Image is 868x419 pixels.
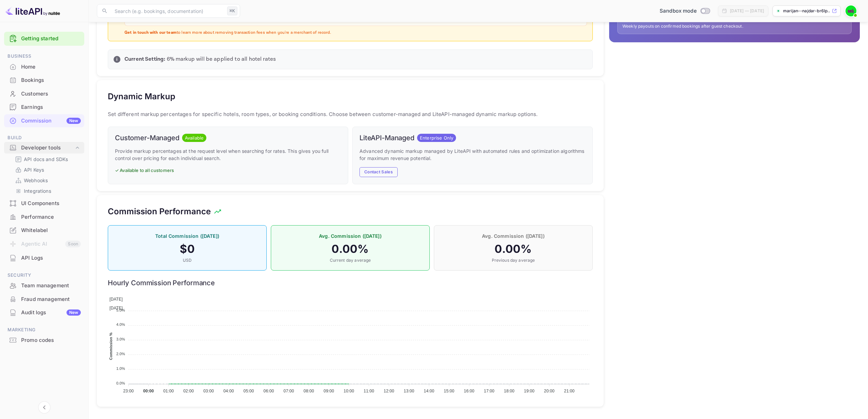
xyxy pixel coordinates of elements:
[24,187,51,194] p: Integrations
[417,135,456,142] span: Enterprise Only
[115,147,341,162] p: Provide markup percentages at the request level when searching for rates. This gives you full con...
[4,114,84,128] div: CommissionNew
[4,101,84,113] a: Earnings
[4,272,84,279] span: Security
[124,30,177,35] strong: Get in touch with our team
[15,156,79,163] a: API docs and SDKs
[283,389,294,393] tspan: 07:00
[12,175,82,185] div: Webhooks
[21,336,81,344] div: Promo codes
[783,8,830,14] p: marijan--najdar-br6lp....
[344,389,354,393] tspan: 10:00
[67,118,81,124] div: New
[38,401,50,414] button: Collapse navigation
[115,134,179,142] h6: Customer-Managed
[464,389,474,393] tspan: 16:00
[15,177,79,184] a: Webhooks
[15,187,79,194] a: Integrations
[544,389,555,393] tspan: 20:00
[108,91,175,102] h5: Dynamic Markup
[21,103,81,111] div: Earnings
[108,206,211,217] h5: Commission Performance
[116,337,125,341] tspan: 3.0%
[21,144,74,152] div: Developer tools
[183,389,194,393] tspan: 02:00
[730,8,764,14] div: [DATE] — [DATE]
[4,197,84,210] div: UI Components
[12,154,82,164] div: API docs and SDKs
[163,389,174,393] tspan: 01:00
[4,326,84,334] span: Marketing
[4,87,84,101] div: Customers
[4,74,84,87] div: Bookings
[109,306,123,310] span: [DATE]
[124,56,165,63] strong: Current Setting:
[4,114,84,127] a: CommissionNew
[4,74,84,86] a: Bookings
[4,197,84,209] a: UI Components
[21,309,81,317] div: Audit logs
[4,279,84,292] a: Team management
[564,389,575,393] tspan: 21:00
[108,110,593,118] p: Set different markup percentages for specific hotels, room types, or booking conditions. Choose b...
[278,242,423,256] h4: 0.00 %
[264,389,274,393] tspan: 06:00
[441,232,586,240] p: Avg. Commission ([DATE])
[359,147,586,162] p: Advanced dynamic markup managed by LiteAPI with automated rules and optimization algorithms for m...
[278,232,423,240] p: Avg. Commission ([DATE])
[21,282,81,290] div: Team management
[115,232,260,240] p: Total Commission ([DATE])
[15,166,79,173] a: API Keys
[4,279,84,292] div: Team management
[484,389,495,393] tspan: 17:00
[244,389,254,393] tspan: 05:00
[4,211,84,224] div: Performance
[24,166,44,173] p: API Keys
[21,200,81,207] div: UI Components
[203,389,214,393] tspan: 03:00
[4,32,84,46] div: Getting started
[324,389,334,393] tspan: 09:00
[115,257,260,263] p: USD
[12,165,82,175] div: API Keys
[4,251,84,264] a: API Logs
[441,257,586,263] p: Previous day average
[384,389,394,393] tspan: 12:00
[441,242,586,256] h4: 0.00 %
[524,389,534,393] tspan: 19:00
[21,227,81,234] div: Whitelabel
[660,7,697,15] span: Sandbox mode
[143,389,154,393] tspan: 00:00
[404,389,414,393] tspan: 13:00
[4,53,84,60] span: Business
[4,306,84,319] a: Audit logsNew
[24,156,68,163] p: API docs and SDKs
[4,293,84,306] div: Fraud management
[227,6,237,15] div: ⌘K
[4,142,84,154] div: Developer tools
[111,4,224,18] input: Search (e.g. bookings, documentation)
[4,224,84,237] div: Whitelabel
[116,322,125,327] tspan: 4.0%
[116,381,125,385] tspan: 0.0%
[4,211,84,223] a: Performance
[116,56,117,62] p: i
[4,251,84,265] div: API Logs
[364,389,374,393] tspan: 11:00
[444,389,454,393] tspan: 15:00
[657,7,712,15] div: Switch to Production mode
[4,334,84,347] div: Promo codes
[21,254,81,262] div: API Logs
[109,332,113,360] text: Commission %
[21,213,81,221] div: Performance
[24,177,48,184] p: Webhooks
[109,297,123,302] span: [DATE]
[115,242,260,256] h4: $ 0
[278,257,423,263] p: Current day average
[115,167,341,174] p: ✓ Available to all customers
[4,134,84,142] span: Build
[182,135,206,142] span: Available
[116,366,125,371] tspan: 1.0%
[359,134,414,142] h6: LiteAPI-Managed
[116,352,125,356] tspan: 2.0%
